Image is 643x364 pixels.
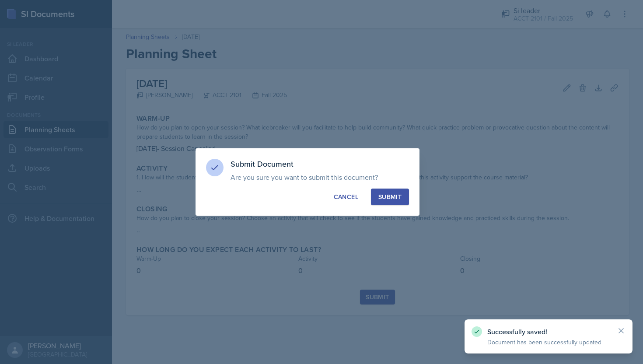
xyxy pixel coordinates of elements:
div: Submit [378,192,402,201]
button: Submit [371,189,409,205]
h3: Submit Document [231,159,409,169]
p: Are you sure you want to submit this document? [231,173,409,182]
p: Successfully saved! [487,327,610,336]
div: Cancel [334,192,358,201]
p: Document has been successfully updated [487,338,610,346]
button: Cancel [326,189,366,205]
